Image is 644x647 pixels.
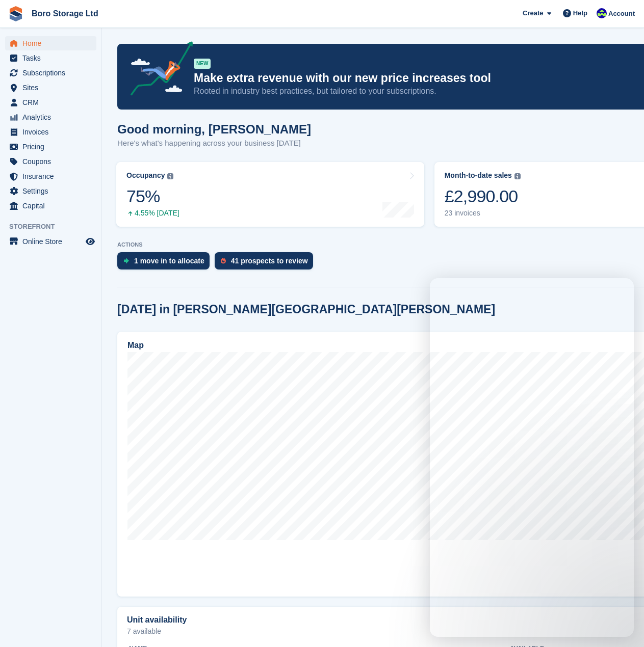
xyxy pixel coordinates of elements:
span: Storefront [9,222,101,232]
a: menu [5,140,96,154]
img: stora-icon-8386f47178a22dfd0bd8f6a31ec36ba5ce8667c1dd55bd0f319d3a0aa187defe.svg [8,6,23,21]
h2: Unit availability [127,615,187,625]
h1: Good morning, [PERSON_NAME] [117,122,311,136]
span: Account [608,9,635,19]
h2: Map [127,341,144,350]
div: NEW [194,59,211,69]
span: Coupons [22,154,84,169]
div: 1 move in to allocate [134,257,204,265]
img: price-adjustments-announcement-icon-8257ccfd72463d97f412b2fc003d46551f7dbcb40ab6d574587a9cd5c0d94... [122,41,193,99]
span: Capital [22,199,84,213]
span: Tasks [22,51,84,65]
div: 4.55% [DATE] [126,209,179,218]
a: 1 move in to allocate [117,252,215,275]
a: menu [5,80,96,95]
iframe: Intercom live chat [430,278,634,637]
h2: [DATE] in [PERSON_NAME][GEOGRAPHIC_DATA][PERSON_NAME] [117,303,495,316]
img: icon-info-grey-7440780725fd019a000dd9b08b2336e03edf1995a4989e88bcd33f0948082b44.svg [167,173,173,179]
div: 75% [126,186,179,207]
span: Settings [22,184,84,198]
span: Sites [22,80,84,95]
span: Help [573,8,587,18]
span: Pricing [22,140,84,154]
img: Tobie Hillier [597,8,607,18]
a: menu [5,51,96,65]
span: CRM [22,95,84,110]
div: 41 prospects to review [231,257,308,265]
span: Subscriptions [22,66,84,80]
a: menu [5,199,96,213]
span: Home [22,36,84,50]
div: 23 invoices [445,209,521,218]
a: menu [5,184,96,198]
p: Here's what's happening across your business [DATE] [117,138,311,149]
img: icon-info-grey-7440780725fd019a000dd9b08b2336e03edf1995a4989e88bcd33f0948082b44.svg [514,173,521,179]
a: Boro Storage Ltd [28,5,102,22]
div: Occupancy [126,171,165,180]
a: Preview store [84,235,96,248]
img: prospect-51fa495bee0391a8d652442698ab0144808aea92771e9ea1ae160a38d050c398.svg [221,258,226,264]
span: Insurance [22,169,84,183]
a: Occupancy 75% 4.55% [DATE] [116,162,424,227]
span: Invoices [22,125,84,139]
a: menu [5,169,96,183]
a: menu [5,125,96,139]
a: menu [5,234,96,249]
a: menu [5,66,96,80]
a: menu [5,154,96,169]
span: Online Store [22,234,84,249]
div: £2,990.00 [445,186,521,207]
a: menu [5,36,96,50]
div: Month-to-date sales [445,171,512,180]
img: move_ins_to_allocate_icon-fdf77a2bb77ea45bf5b3d319d69a93e2d87916cf1d5bf7949dd705db3b84f3ca.svg [123,258,129,264]
span: Create [523,8,543,18]
a: menu [5,110,96,124]
a: 41 prospects to review [215,252,318,275]
span: Analytics [22,110,84,124]
a: menu [5,95,96,110]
